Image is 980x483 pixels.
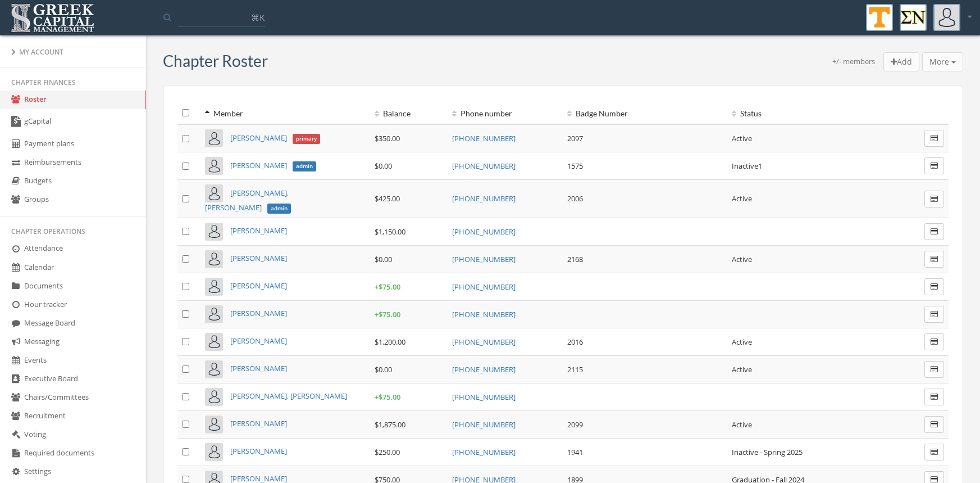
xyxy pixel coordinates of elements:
span: $425.00 [375,193,400,204]
div: +/- members [832,56,875,72]
span: + $75.00 [375,392,400,402]
span: [PERSON_NAME], [PERSON_NAME] [205,188,289,213]
td: Inactive - Spring 2025 [727,438,892,466]
span: [PERSON_NAME] [230,160,287,170]
td: 2168 [563,245,727,273]
span: + $75.00 [375,309,400,319]
th: Phone number [448,102,563,124]
div: My Account [11,47,135,57]
td: 2016 [563,328,727,355]
a: [PHONE_NUMBER] [452,309,516,319]
a: [PERSON_NAME], [PERSON_NAME]admin [205,188,290,213]
span: $0.00 [375,161,392,171]
td: Active [727,355,892,383]
td: 1575 [563,152,727,180]
td: 2115 [563,355,727,383]
a: [PERSON_NAME] [230,253,287,263]
a: [PHONE_NUMBER] [452,282,516,292]
span: $1,200.00 [375,337,405,347]
span: $0.00 [375,254,392,264]
a: [PERSON_NAME]primary [230,133,320,143]
td: Active [727,328,892,355]
td: 1941 [563,438,727,466]
a: [PERSON_NAME] [230,308,287,318]
span: [PERSON_NAME] [230,133,287,143]
th: Badge Number [563,102,727,124]
a: [PHONE_NUMBER] [452,364,516,374]
a: [PHONE_NUMBER] [452,254,516,264]
span: primary [293,134,320,144]
td: 2097 [563,124,727,152]
td: Active [727,410,892,438]
a: [PHONE_NUMBER] [452,337,516,347]
a: [PHONE_NUMBER] [452,227,516,237]
td: Active [727,245,892,273]
th: Member [200,102,370,124]
a: [PERSON_NAME] [230,336,287,346]
span: admin [293,161,316,171]
span: $350.00 [375,133,400,143]
a: [PHONE_NUMBER] [452,447,516,457]
a: [PERSON_NAME] [230,446,287,456]
a: [PHONE_NUMBER] [452,419,516,430]
a: [PERSON_NAME] [230,225,287,236]
a: [PHONE_NUMBER] [452,133,516,143]
td: Active [727,124,892,152]
a: [PERSON_NAME], [PERSON_NAME] [230,391,347,401]
a: [PERSON_NAME] [230,281,287,291]
a: [PERSON_NAME] [230,363,287,373]
span: + $75.00 [375,282,400,292]
a: [PHONE_NUMBER] [452,392,516,402]
td: Active [727,180,892,218]
th: Status [727,102,892,124]
span: $1,875.00 [375,419,405,430]
h3: Chapter Roster [163,52,268,70]
a: [PHONE_NUMBER] [452,161,516,171]
span: $250.00 [375,447,400,457]
a: [PHONE_NUMBER] [452,193,516,204]
th: Balance [370,102,447,124]
span: $1,150.00 [375,227,405,237]
span: ⌘K [251,12,265,23]
span: admin [267,204,291,214]
a: [PERSON_NAME]admin [230,160,316,170]
td: Inactive1 [727,152,892,180]
td: 2099 [563,410,727,438]
span: $0.00 [375,364,392,374]
a: [PERSON_NAME] [230,418,287,428]
td: 2006 [563,180,727,218]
